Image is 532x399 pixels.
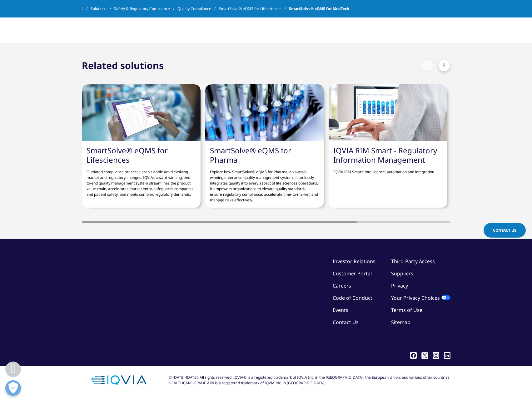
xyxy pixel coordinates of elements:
a: Careers [333,282,351,289]
a: Sitemap [391,319,410,326]
a: SmartSolve® eQMS for Pharma [210,145,291,165]
a: SmartSolve® eQMS for Lifesciences [87,145,168,165]
p: Outdated compliance practices aren't viable amid evolving market and regulatory changes. IQVIA’s ... [87,165,196,197]
a: Privacy [391,282,408,289]
a: SmartSolve® eQMS for Lifesciences [219,3,289,14]
a: IQVIA RIM Smart - Regulatory Information Management [333,145,437,165]
a: Terms of Use [391,307,422,313]
a: Quality Compliance [177,3,219,14]
a: Investor Relations [333,258,375,265]
a: Contact Us [333,319,359,326]
a: Safety & Regulatory Compliance [114,3,177,14]
button: Open Preferences [5,380,21,396]
a: Events [333,307,348,313]
span: SmartSolve® eQMS for MedTech [289,3,349,14]
a: Customer Portal [333,270,372,277]
h2: Related solutions [82,59,164,72]
a: Solutions [91,3,114,14]
div: © [DATE]-[DATE]. All rights reserved. IQVIA® is a registered trademark of IQVIA Inc. in the [GEOG... [169,375,450,386]
a: Contact Us [484,223,526,238]
a: Code of Conduct [333,294,372,301]
span: Contact Us [493,228,516,233]
a: Suppliers [391,270,413,277]
p: IQVIA RIM Smart. Intelligence, automation and integration. [333,165,443,175]
a: Third-Party Access [391,258,435,265]
p: Explore how SmartSolve® eQMS for Pharma, an award-winning enterprise quality management system, s... [210,165,319,203]
a: Your Privacy Choices [391,294,450,301]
